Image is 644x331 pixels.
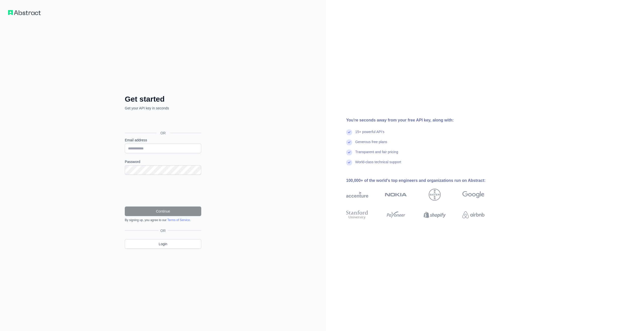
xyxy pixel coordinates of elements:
[125,138,201,143] label: Email address
[125,106,201,111] p: Get your API key in seconds
[125,181,201,200] iframe: reCAPTCHA
[167,218,190,222] a: Terms of Service
[125,95,201,104] h2: Get started
[125,239,201,249] a: Login
[462,189,485,201] img: google
[355,129,384,139] div: 15+ powerful API's
[125,206,201,216] button: Continue
[125,218,201,222] div: By signing up, you agree to our .
[158,228,168,233] span: OR
[346,189,368,201] img: accenture
[8,10,41,15] img: Workflow
[156,131,170,136] span: OR
[385,209,407,220] img: payoneer
[346,117,501,123] div: You're seconds away from your free API key, along with:
[346,178,501,184] div: 100,000+ of the world's top engineers and organizations run on Abstract:
[429,189,441,201] img: bayer
[424,209,446,220] img: shopify
[346,129,352,135] img: check mark
[355,139,387,149] div: Generous free plans
[346,149,352,155] img: check mark
[355,149,398,159] div: Transparent and fair pricing
[346,159,352,165] img: check mark
[125,159,201,164] label: Password
[346,209,368,220] img: stanford university
[462,209,485,220] img: airbnb
[355,159,401,170] div: World-class technical support
[385,189,407,201] img: nokia
[346,139,352,145] img: check mark
[122,116,203,127] iframe: Кнопка "Войти с аккаунтом Google"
